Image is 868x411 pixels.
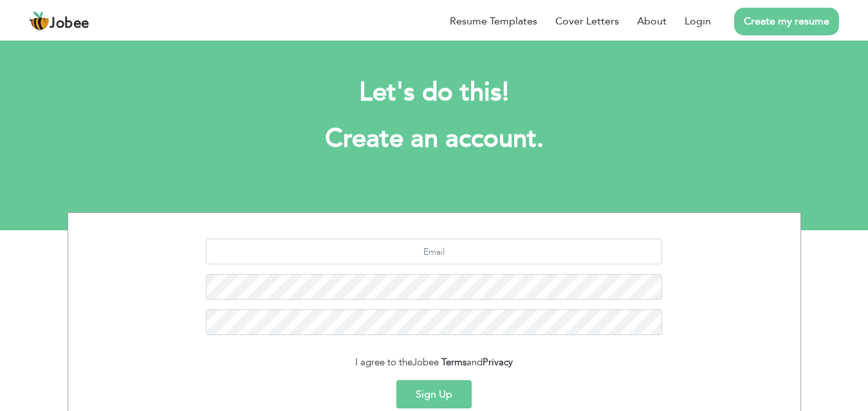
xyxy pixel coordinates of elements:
h2: Let's do this! [87,76,782,109]
a: About [637,14,667,29]
a: Jobee [29,11,89,32]
a: Create my resume [734,8,839,35]
a: Privacy [483,356,513,369]
button: Sign Up [396,380,472,408]
a: Login [685,14,711,29]
span: Jobee [412,356,439,369]
a: Terms [441,356,466,369]
div: I agree to the and [78,355,791,370]
h1: Create an account. [87,122,782,156]
input: Email [206,239,662,264]
span: Jobee [50,17,89,31]
img: jobee.io [29,11,50,32]
a: Resume Templates [450,14,537,29]
a: Cover Letters [555,14,619,29]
